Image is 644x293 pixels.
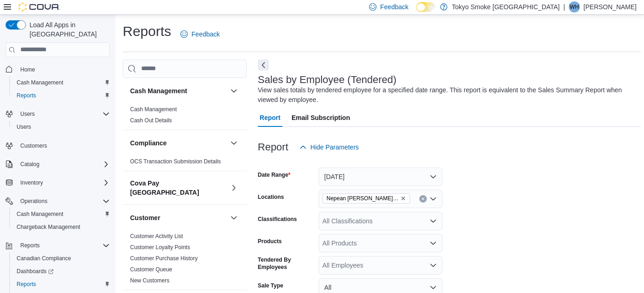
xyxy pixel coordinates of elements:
[130,233,183,240] span: Customer Activity List
[17,140,110,151] span: Customers
[18,2,60,12] img: Cova
[258,215,297,223] label: Classifications
[20,142,47,149] span: Customers
[191,30,220,39] span: Feedback
[123,22,171,41] h1: Reports
[17,240,43,251] button: Reports
[258,171,291,179] label: Date Range
[13,121,35,132] a: Users
[563,1,565,12] p: |
[130,244,190,251] a: Customer Loyalty Points
[9,76,113,89] button: Cash Management
[17,92,36,99] span: Reports
[17,240,110,251] span: Reports
[17,210,63,218] span: Cash Management
[569,1,580,12] div: Will Holmes
[130,277,169,284] a: New Customers
[9,89,113,102] button: Reports
[17,223,80,231] span: Chargeback Management
[17,79,63,86] span: Cash Management
[570,1,579,12] span: WH
[13,90,110,101] span: Reports
[17,123,31,131] span: Users
[130,179,227,197] button: Cova Pay [GEOGRAPHIC_DATA]
[452,1,560,12] p: Tokyo Smoke [GEOGRAPHIC_DATA]
[258,256,315,271] label: Tendered By Employees
[17,108,38,120] button: Users
[17,108,110,120] span: Users
[2,139,113,152] button: Customers
[13,209,67,220] a: Cash Management
[130,106,177,113] a: Cash Management
[9,221,113,233] button: Chargeback Management
[123,104,247,130] div: Cash Management
[130,213,160,222] h3: Customer
[17,177,47,188] button: Inventory
[260,108,280,127] span: Report
[130,255,198,262] span: Customer Purchase History
[2,108,113,120] button: Users
[130,255,198,262] a: Customer Purchase History
[17,281,36,288] span: Reports
[13,279,40,290] a: Reports
[9,208,113,221] button: Cash Management
[258,74,397,85] h3: Sales by Employee (Tendered)
[296,138,363,156] button: Hide Parameters
[20,242,40,249] span: Reports
[228,212,239,223] button: Customer
[13,121,110,132] span: Users
[400,196,406,201] button: Remove Nepean Chapman Mills from selection in this group
[9,265,113,278] a: Dashboards
[2,158,113,171] button: Catalog
[13,77,67,88] a: Cash Management
[228,138,239,149] button: Compliance
[228,182,239,193] button: Cova Pay [GEOGRAPHIC_DATA]
[17,64,110,75] span: Home
[130,158,221,165] span: OCS Transaction Submission Details
[20,66,35,73] span: Home
[310,143,359,152] span: Hide Parameters
[17,159,110,170] span: Catalog
[130,266,172,273] a: Customer Queue
[130,138,167,148] h3: Compliance
[17,268,54,275] span: Dashboards
[13,279,110,290] span: Reports
[13,253,110,264] span: Canadian Compliance
[13,266,57,277] a: Dashboards
[9,252,113,265] button: Canadian Compliance
[327,194,399,203] span: Nepean [PERSON_NAME] [PERSON_NAME]
[130,213,227,222] button: Customer
[123,231,247,290] div: Customer
[13,209,110,220] span: Cash Management
[17,196,110,207] span: Operations
[584,1,637,12] p: [PERSON_NAME]
[13,266,110,277] span: Dashboards
[380,2,408,12] span: Feedback
[17,64,39,75] a: Home
[17,159,43,170] button: Catalog
[13,90,40,101] a: Reports
[2,195,113,208] button: Operations
[258,193,284,201] label: Locations
[130,86,227,96] button: Cash Management
[429,239,437,247] button: Open list of options
[258,60,269,71] button: Next
[130,233,183,239] a: Customer Activity List
[419,195,427,203] button: Clear input
[130,277,169,284] span: New Customers
[9,120,113,133] button: Users
[228,85,239,96] button: Cash Management
[258,282,283,289] label: Sale Type
[130,86,187,96] h3: Cash Management
[13,221,110,233] span: Chargeback Management
[292,108,350,127] span: Email Subscription
[17,140,51,151] a: Customers
[258,85,636,105] div: View sales totals by tendered employee for a specified date range. This report is equivalent to t...
[20,197,48,205] span: Operations
[2,63,113,76] button: Home
[416,2,435,12] input: Dark Mode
